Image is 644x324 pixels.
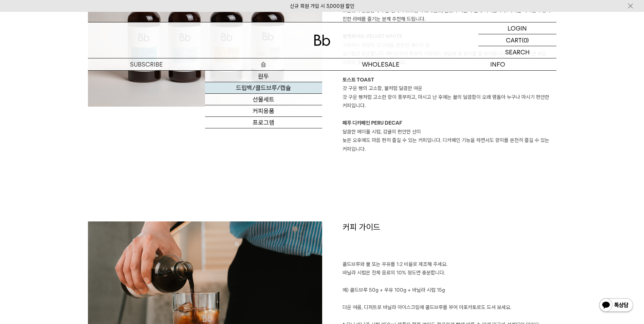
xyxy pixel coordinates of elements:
a: 드립백/콜드브루/캡슐 [205,82,322,94]
p: LOGIN [508,22,527,34]
a: 선물세트 [205,94,322,105]
b: 토스트 TOAST [343,77,374,83]
a: LOGIN [478,22,556,34]
a: 신규 회원 가입 시 3,000원 할인 [290,3,354,9]
p: 바닐라 시럽은 전체 음료의 10% 정도면 충분합니다. [343,269,556,277]
a: SUBSCRIBE [88,58,205,70]
img: 카카오톡 채널 1:1 채팅 버튼 [599,298,634,314]
p: 갓 구운 빵의 고소함, 꿀처럼 달콤한 여운 [343,84,556,93]
p: CART [506,34,522,46]
p: 늦은 오후에도 마음 편히 즐길 수 있는 커피입니다. 디카페인 기능을 하면서도 향미를 온전히 즐길 수 있는 커피입니다. [343,136,556,154]
a: 커피용품 [205,105,322,117]
p: 달콤한 메이플 시럽, 감귤의 편안한 산미 [343,128,556,137]
a: 원두 [205,71,322,82]
p: INFO [439,58,556,70]
p: SEARCH [505,46,530,58]
a: 프로그램 [205,117,322,128]
a: CART (0) [478,34,556,46]
p: 예) 콜드브루 50g + 우유 100g + 바닐라 시럽 15g [343,286,556,295]
img: 로고 [314,35,330,46]
a: 숍 [205,58,322,70]
p: 갓 구운 빵처럼 고소한 향이 풍부하고, 마시고 난 후에는 꿀의 달콤함이 오래 맴돌아 누구나 마시기 편안한 커피입니다. [343,93,556,110]
p: 더운 여름, 디저트로 바닐라 아이스크림에 콜드브루를 부어 아포카토로도 드셔 보세요. [343,303,556,312]
b: 페루 디카페인 PERU DECAF [343,120,402,126]
p: WHOLESALE [322,58,439,70]
p: 콜드브루와 물 또는 우유를 1:2 비율로 제조해 주세요. [343,260,556,269]
h1: 커피 가이드 [343,221,556,260]
p: (0) [522,34,529,46]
